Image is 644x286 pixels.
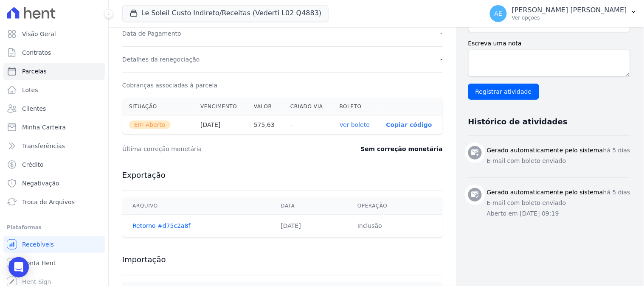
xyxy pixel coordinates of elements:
[270,215,347,238] td: [DATE]
[122,255,443,265] h3: Importação
[3,100,105,117] a: Clientes
[487,157,630,165] p: E-mail com boleto enviado
[487,188,603,197] h3: Gerado automaticamente pelo sistema
[495,11,502,17] span: AE
[8,257,29,278] div: Open Intercom Messenger
[122,98,194,115] th: Situação
[22,259,56,267] span: Conta Hent
[22,240,54,249] span: Recebíveis
[386,121,432,128] button: Copiar código
[22,86,38,94] span: Lotes
[468,84,539,100] input: Registrar atividade
[3,236,105,253] a: Recebíveis
[3,81,105,98] a: Lotes
[7,222,101,233] div: Plataformas
[3,175,105,192] a: Negativação
[22,160,44,169] span: Crédito
[3,25,105,42] a: Visão Geral
[3,44,105,61] a: Contratos
[122,29,181,38] dt: Data de Pagamento
[122,145,312,153] dt: Última correção monetária
[22,67,47,76] span: Parcelas
[512,14,627,21] p: Ver opções
[340,121,370,128] a: Ver boleto
[360,145,442,153] dd: Sem correção monetária
[22,123,66,132] span: Minha Carteira
[603,188,630,197] p: há 5 dias
[487,199,630,207] p: E-mail com boleto enviado
[194,115,247,135] th: [DATE]
[22,198,75,206] span: Troca de Arquivos
[487,146,603,155] h3: Gerado automaticamente pelo sistema
[270,198,347,215] th: Data
[441,29,443,38] dd: -
[122,55,200,64] dt: Detalhes da renegociação
[129,121,171,129] span: Em Aberto
[22,48,51,57] span: Contratos
[333,98,380,115] th: Boleto
[22,179,59,188] span: Negativação
[3,119,105,136] a: Minha Carteira
[441,55,443,64] dd: -
[122,170,443,180] h3: Exportação
[122,5,329,21] button: Le Soleil Custo Indireto/Receitas (Vederti L02 Q4883)
[347,215,443,238] td: Inclusão
[132,223,191,230] a: Retorno #d75c2a8f
[3,137,105,154] a: Transferências
[3,193,105,210] a: Troca de Arquivos
[22,142,65,150] span: Transferências
[483,2,644,25] button: AE [PERSON_NAME] [PERSON_NAME] Ver opções
[512,6,627,14] p: [PERSON_NAME] [PERSON_NAME]
[194,98,247,115] th: Vencimento
[347,198,443,215] th: Operação
[603,146,630,155] p: há 5 dias
[122,198,270,215] th: Arquivo
[247,115,284,135] th: 575,63
[284,115,333,135] th: -
[22,30,56,38] span: Visão Geral
[3,255,105,272] a: Conta Hent
[3,156,105,173] a: Crédito
[3,63,105,80] a: Parcelas
[284,98,333,115] th: Criado via
[247,98,284,115] th: Valor
[487,209,630,218] p: Aberto em [DATE] 09:19
[468,39,630,48] label: Escreva uma nota
[22,104,46,113] span: Clientes
[468,117,568,127] h3: Histórico de atividades
[122,81,217,90] dt: Cobranças associadas à parcela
